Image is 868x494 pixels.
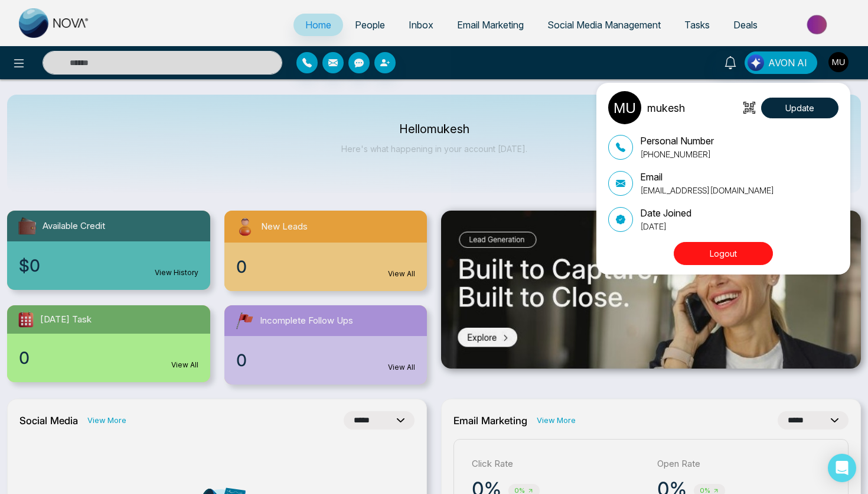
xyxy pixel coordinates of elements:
p: mukesh [647,100,685,116]
p: [DATE] [640,220,691,233]
button: Update [761,98,838,118]
p: Date Joined [640,206,691,220]
p: Personal Number [640,134,714,148]
p: [EMAIL_ADDRESS][DOMAIN_NAME] [640,184,774,196]
div: Open Intercom Messenger [828,454,856,482]
button: Logout [674,242,773,265]
p: Email [640,170,774,184]
p: [PHONE_NUMBER] [640,148,714,160]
